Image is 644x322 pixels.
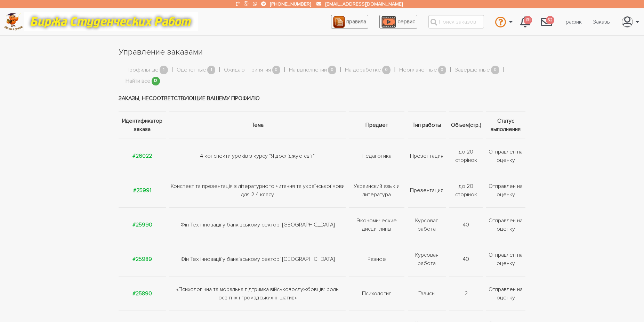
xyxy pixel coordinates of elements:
td: Отправлен на оценку [484,276,525,311]
a: [EMAIL_ADDRESS][DOMAIN_NAME] [325,1,403,7]
td: Психология [347,276,406,311]
span: 13 [152,77,160,85]
img: agreement_icon-feca34a61ba7f3d1581b08bc946b2ec1ccb426f67415f344566775c155b7f62c.png [333,16,345,28]
img: motto-12e01f5a76059d5f6a28199ef077b1f78e012cfde436ab5cf1d4517935686d32.gif [24,12,198,31]
td: Конспект та презентація з літературного читання та української мови для 2-4 класу [168,173,347,208]
span: 1 [207,66,216,74]
td: 2 [448,276,484,311]
span: 1 [160,66,168,74]
input: Поиск заказов [428,15,484,28]
td: до 20 сторінок [448,173,484,208]
a: Профильные [126,66,159,75]
a: #25890 [132,290,152,297]
h1: Управление заказами [119,46,525,58]
th: Тип работы [406,112,448,139]
td: Курсовая работа [406,242,448,276]
span: 52 [546,16,554,25]
td: Экономические дисциплины [347,208,406,242]
a: #25990 [132,221,152,228]
td: Заказы, несоответствующие вашему профилю [119,85,525,112]
td: Разное [347,242,406,276]
span: 0 [382,66,391,74]
span: 0 [272,66,281,74]
a: Оцененные [177,66,206,75]
a: правила [331,15,368,28]
th: Предмет [347,112,406,139]
a: #25991 [133,187,151,194]
span: 0 [491,66,499,74]
td: Презентация [406,139,448,173]
td: Отправлен на оценку [484,242,525,276]
td: 40 [448,208,484,242]
th: Тема [168,112,347,139]
a: Заказы [587,15,616,28]
td: Курсовая работа [406,208,448,242]
span: 0 [438,66,446,74]
a: Неоплаченные [399,66,437,75]
td: Фін Тех інновації у банківському секторі [GEOGRAPHIC_DATA] [168,242,347,276]
td: Презентация [406,173,448,208]
td: «Психологічна та моральна підтримка військовослужбовців: роль освітніх і громадських ініціатив» [168,276,347,311]
td: Отправлен на оценку [484,139,525,173]
a: 131 [515,13,536,31]
span: сервис [397,18,415,25]
a: Найти все [126,77,151,86]
td: 40 [448,242,484,276]
img: play_icon-49f7f135c9dc9a03216cfdbccbe1e3994649169d890fb554cedf0eac35a01ba8.png [381,16,396,28]
img: logo-c4363faeb99b52c628a42810ed6dfb4293a56d4e4775eb116515dfe7f33672af.png [4,13,23,31]
span: 0 [328,66,336,74]
td: Украинский язык и литература [347,173,406,208]
th: Идентификатор заказа [119,112,168,139]
a: сервис [379,15,417,28]
a: Ожидают принятия [224,66,271,75]
th: Статус выполнения [484,112,525,139]
span: правила [346,18,366,25]
a: На доработке [345,66,381,75]
a: График [558,15,587,28]
td: Отправлен на оценку [484,173,525,208]
span: 131 [524,16,532,25]
a: #25989 [132,256,152,263]
td: до 20 сторінок [448,139,484,173]
a: Завершенные [455,66,490,75]
td: Фін Тех інновації у банківському секторі [GEOGRAPHIC_DATA] [168,208,347,242]
a: #26022 [132,152,152,159]
a: [PHONE_NUMBER] [270,1,311,7]
td: Тэзисы [406,276,448,311]
th: Объем(стр.) [448,112,484,139]
td: Педагогика [347,139,406,173]
td: Отправлен на оценку [484,208,525,242]
td: 4 конспекти уроків з курсу "Я досліджую світ" [168,139,347,173]
a: 52 [536,13,558,31]
a: На выполнении [289,66,327,75]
